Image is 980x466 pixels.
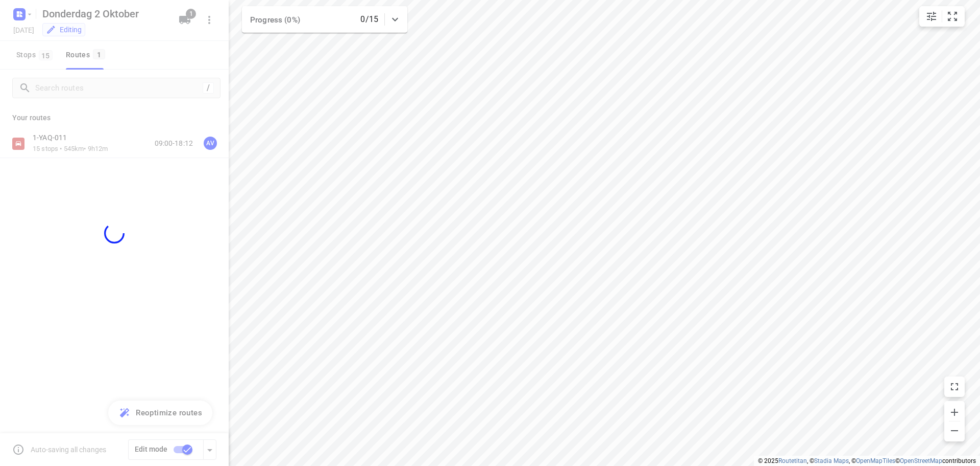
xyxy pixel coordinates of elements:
div: Progress (0%)0/15 [242,6,407,33]
a: OpenStreetMap [900,457,942,464]
a: Stadia Maps [814,457,849,464]
button: Fit zoom [942,6,963,27]
div: small contained button group [919,6,965,27]
a: Routetitan [778,457,807,464]
a: OpenMapTiles [856,457,895,464]
li: © 2025 , © , © © contributors [758,457,976,464]
button: Map settings [921,6,942,27]
p: 0/15 [360,13,378,26]
span: Progress (0%) [250,15,300,25]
